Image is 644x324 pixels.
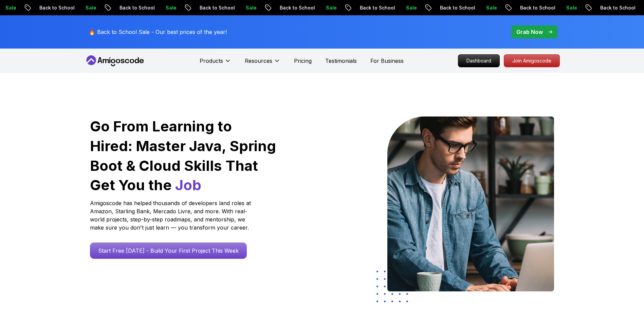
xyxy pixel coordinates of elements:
a: Join Amigoscode [504,54,560,67]
p: Sale [559,4,581,11]
p: Sale [399,4,420,11]
a: Pricing [294,57,312,65]
p: Back to School [433,4,479,11]
p: Amigoscode has helped thousands of developers land roles at Amazon, Starling Bank, Mercado Livre,... [90,199,253,232]
p: Back to School [32,4,78,11]
p: Back to School [192,4,238,11]
p: Back to School [352,4,399,11]
p: Sale [479,4,500,11]
button: Products [200,57,231,70]
p: Dashboard [458,55,499,67]
img: hero [387,116,554,291]
p: Back to School [513,4,559,11]
a: Start Free [DATE] - Build Your First Project This Week [90,242,247,259]
p: Join Amigoscode [504,55,559,67]
p: Resources [245,57,272,65]
a: Dashboard [458,54,500,67]
p: Grab Now [516,28,543,36]
p: Sale [238,4,260,11]
p: Sale [78,4,100,11]
a: Testimonials [325,57,357,65]
p: Back to School [593,4,639,11]
p: Back to School [112,4,158,11]
button: Resources [245,57,280,70]
p: Products [200,57,223,65]
p: Sale [318,4,340,11]
p: Sale [158,4,180,11]
a: For Business [370,57,404,65]
span: Job [175,176,201,194]
p: 🔥 Back to School Sale - Our best prices of the year! [89,28,227,36]
h1: Go From Learning to Hired: Master Java, Spring Boot & Cloud Skills That Get You the [90,116,277,195]
p: Back to School [272,4,318,11]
